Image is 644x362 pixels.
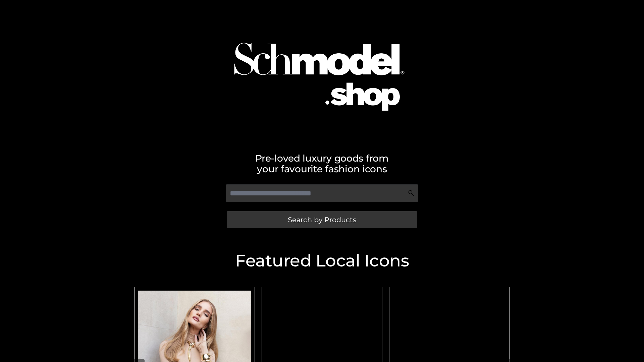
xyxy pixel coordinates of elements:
h2: Pre-loved luxury goods from your favourite fashion icons [131,153,513,174]
img: Search Icon [408,190,415,196]
a: Search by Products [227,211,417,228]
h2: Featured Local Icons​ [131,252,513,269]
span: Search by Products [288,216,356,223]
